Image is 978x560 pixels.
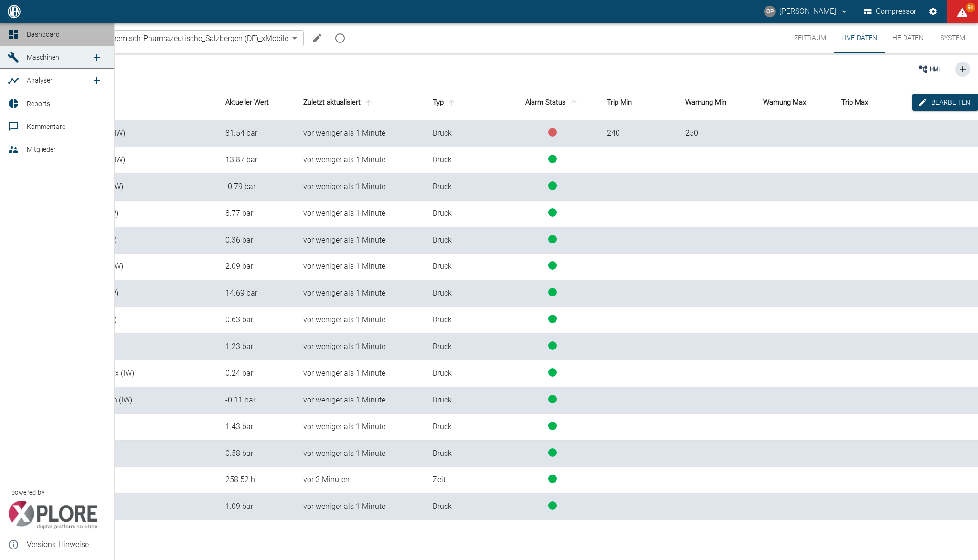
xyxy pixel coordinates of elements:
span: status-running [548,422,557,430]
td: Saudruck_min (IW) [27,494,218,520]
td: Zeit [425,467,506,494]
span: status-running [548,288,557,296]
td: Druck [425,227,506,254]
span: status-running [548,235,557,243]
button: Machine bearbeiten [308,29,327,48]
td: 1. Stufe_Comp._max (IW) [27,201,218,227]
a: 99.2232/1_ H&R Chemisch-Pharmazeutische_Salzbergen (DE)_xMobile [35,32,288,44]
td: Druck [425,254,506,280]
span: status-running [548,315,557,323]
div: 3.9.2025, 11:18:22 [303,155,417,166]
span: status-running [548,501,557,510]
button: christoph.palm@neuman-esser.com [763,3,850,20]
img: Xplore Logo [8,501,98,529]
div: 3.9.2025, 11:15:57 [303,475,417,486]
span: status-running [548,208,557,217]
div: 3.9.2025, 11:18:22 [303,341,417,352]
th: Zuletzt aktualisiert [296,85,425,120]
td: Druck [425,174,506,201]
span: status-running [548,368,557,377]
div: -0.78615630081913 bar [225,181,288,192]
td: Druck [425,360,506,387]
span: Maschinen [27,53,59,61]
div: 240 [607,126,670,139]
button: Live-Daten [834,23,885,53]
th: Aktueller Wert [218,85,296,120]
td: 1. Stufe_Öl-Druck_max (IW) [27,147,218,174]
td: Druck [425,201,506,227]
div: 3.9.2025, 11:18:22 [303,235,417,246]
td: 1. Stufe_Öl-Druck_min (IW) [27,174,218,201]
span: 99.2232/1_ H&R Chemisch-Pharmazeutische_Salzbergen (DE)_xMobile [51,33,288,44]
div: 3.9.2025, 11:18:22 [303,315,417,326]
span: status-running [548,181,557,190]
img: logo [7,5,21,18]
td: Druck [425,494,506,520]
td: OperatingHours (IW) [27,467,218,494]
button: Zeitraum [787,23,834,53]
a: new /analyses/list/0 [87,71,106,90]
div: 258.524756844134 h [225,475,288,486]
th: Trip Max [834,85,912,120]
span: Dashboard [27,31,60,38]
div: 0.581211435019213 bar [225,448,288,459]
div: 3.9.2025, 11:18:22 [303,448,417,459]
td: 2. Stufe_Öl-Druck_min (IW) [27,254,218,280]
button: System [931,23,974,53]
div: 3.9.2025, 11:18:22 [303,208,417,219]
a: new /machines [87,48,106,67]
th: Warnung Min [678,85,756,120]
span: Mitglieder [27,146,56,153]
td: Druck [425,120,506,147]
span: status-running [548,341,557,350]
td: 1. Stufe_Comp._min (IW) [27,227,218,254]
div: 3.9.2025, 11:18:22 [303,288,417,299]
button: mission info [330,29,350,48]
td: Druck [425,307,506,334]
span: sort-type [446,98,458,107]
div: 14.6904099543463 bar [225,288,288,299]
span: sort-time [362,98,375,107]
div: 8.76979079021112 bar [225,208,288,219]
td: Enddruck_max (IW) [27,414,218,441]
div: -0.1144361543993 bar [225,395,288,406]
div: 3.9.2025, 11:18:22 [303,501,417,512]
div: 3.9.2025, 11:18:22 [303,181,417,192]
div: 3.9.2025, 11:18:22 [303,261,417,272]
span: status-running [548,475,557,483]
th: Alarm Status [506,85,599,120]
span: 94 [966,3,975,12]
span: status-error [548,128,557,137]
div: 0.244986221878207 bar [225,368,288,379]
span: Kommentare [27,123,65,130]
span: status-running [548,448,557,457]
td: Enddruck_min (IW) [27,441,218,467]
td: 2. Stufe_Comp._min (IW) [27,307,218,334]
span: status-running [548,395,557,403]
div: 3.9.2025, 11:18:22 [303,128,417,139]
button: edit-alarms [912,94,978,111]
span: status-running [548,155,557,163]
span: sort-status [568,98,580,107]
div: 3.9.2025, 11:18:22 [303,395,417,406]
td: Druck [425,334,506,360]
button: Compressor [862,3,919,20]
div: 1.08950709281999 bar [225,501,288,512]
div: 0.362432597285078 bar [225,235,288,246]
td: Zwischendruck 1/2 _min (IW) [27,387,218,414]
button: Einstellungen [925,3,942,20]
th: Name [27,85,218,120]
div: 3.9.2025, 11:18:22 [303,368,417,379]
div: 13.8720258273679 bar [225,155,288,166]
button: HF-Daten [885,23,931,53]
div: 1.43288619619852 bar [225,422,288,433]
span: HMI [930,65,940,74]
th: Trip Min [599,85,678,120]
span: Versions-Hinweise [27,539,106,550]
th: Typ [425,85,506,120]
div: 1.22858792537954 bar [225,341,288,352]
td: 2. Stufe_Comp._max (IW) [27,280,218,307]
span: status-running [548,261,557,270]
td: Druck [425,414,506,441]
td: Druck [425,280,506,307]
